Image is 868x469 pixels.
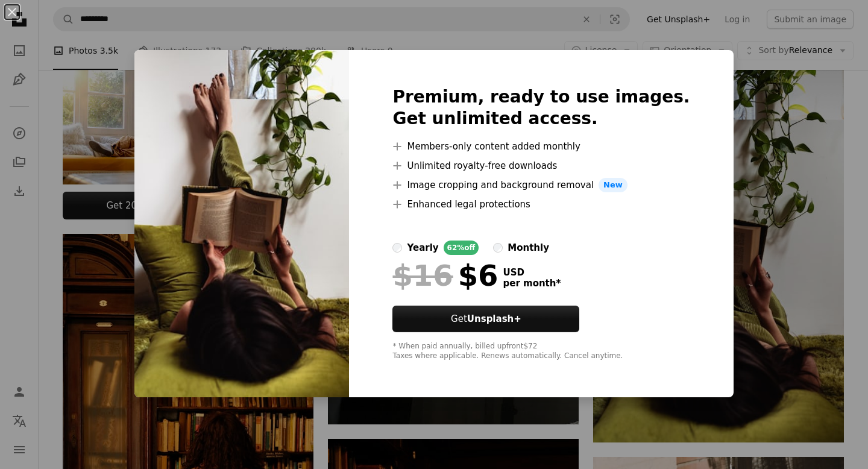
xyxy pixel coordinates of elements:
[392,306,579,332] button: GetUnsplash+
[503,278,561,289] span: per month *
[392,86,690,130] h2: Premium, ready to use images. Get unlimited access.
[407,241,438,255] div: yearly
[392,178,690,192] li: Image cropping and background removal
[493,243,503,253] input: monthly
[503,267,561,278] span: USD
[134,50,349,397] img: premium_photo-1711051505970-a74c4da86b4e
[508,241,549,255] div: monthly
[392,197,690,212] li: Enhanced legal protections
[392,159,690,173] li: Unlimited royalty-free downloads
[467,313,521,324] strong: Unsplash+
[392,260,453,291] span: $16
[599,178,627,192] span: New
[392,243,402,253] input: yearly62%off
[392,260,498,291] div: $6
[392,139,690,154] li: Members-only content added monthly
[392,342,690,361] div: * When paid annually, billed upfront $72 Taxes where applicable. Renews automatically. Cancel any...
[444,241,479,255] div: 62% off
